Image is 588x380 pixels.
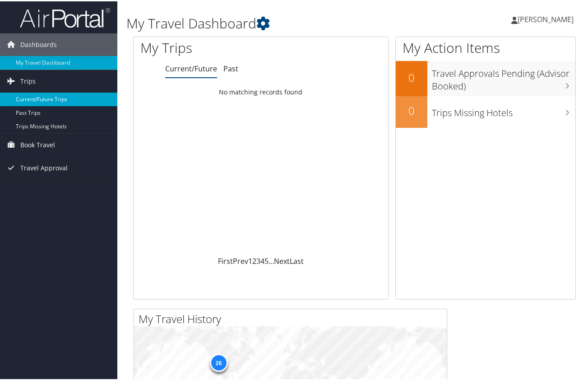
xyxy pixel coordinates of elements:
span: Book Travel [20,132,55,155]
a: 3 [256,255,260,265]
h3: Travel Approvals Pending (Advisor Booked) [432,61,575,91]
a: 5 [264,255,269,265]
h1: My Trips [140,37,275,56]
h2: 0 [396,69,427,84]
span: Trips [20,69,36,91]
a: 2 [252,255,256,265]
span: Travel Approval [20,155,68,178]
h1: My Action Items [396,37,575,56]
a: Current/Future [165,62,217,72]
h2: 0 [396,102,427,117]
a: 0Trips Missing Hotels [396,95,575,127]
a: Prev [233,255,248,265]
span: Dashboards [20,32,57,55]
div: 26 [209,352,227,371]
span: [PERSON_NAME] [518,13,574,23]
h1: My Travel Dashboard [126,13,431,32]
a: 1 [248,255,252,265]
a: Next [274,255,290,265]
h2: My Travel History [139,310,447,325]
a: 0Travel Approvals Pending (Advisor Booked) [396,60,575,94]
a: First [218,255,233,265]
a: [PERSON_NAME] [511,5,583,32]
a: Last [290,255,304,265]
h3: Trips Missing Hotels [432,101,575,118]
a: Past [223,62,238,72]
a: 4 [260,255,264,265]
td: No matching records found [134,83,388,99]
span: … [269,255,274,265]
img: airportal-logo.png [20,6,110,27]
